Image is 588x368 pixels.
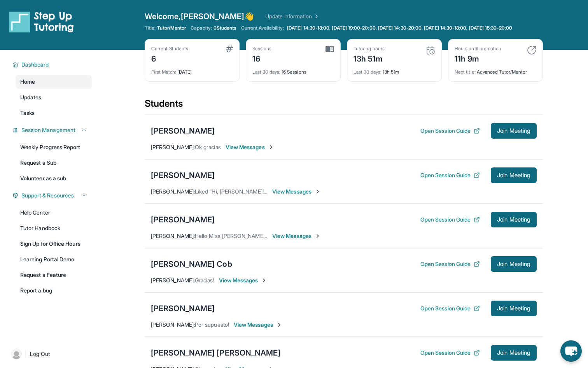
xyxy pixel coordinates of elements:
a: Sign Up for Office Hours [16,237,92,251]
span: Por supuesto! [195,321,229,328]
span: View Messages [272,188,321,195]
img: card [325,46,334,53]
span: Log Out [30,350,50,358]
img: Chevron-Right [315,233,321,239]
div: 13h 51m [353,64,435,75]
span: Join Meeting [497,129,530,133]
div: 13h 51m [353,52,385,64]
a: [DATE] 14:30-18:00, [DATE] 19:00-20:00, [DATE] 14:30-20:00, [DATE] 14:30-18:00, [DATE] 15:30-20:00 [285,25,514,31]
img: Chevron-Right [315,188,321,195]
span: | [25,349,27,359]
span: Liked “Hi, [PERSON_NAME]! Just a reminder that our tutoring session will begin in 30 minutes. I'l... [195,188,506,195]
a: Weekly Progress Report [16,140,92,154]
a: Updates [16,90,92,104]
button: Open Session Guide [420,349,480,357]
div: Current Students [151,46,188,52]
span: Capacity: [191,25,212,31]
span: Home [20,78,35,86]
span: [PERSON_NAME] : [151,232,195,239]
div: [PERSON_NAME] [151,170,215,181]
a: Home [16,75,92,89]
div: Tutoring hours [353,46,385,52]
span: [PERSON_NAME] : [151,188,195,195]
div: Sessions [252,46,272,52]
span: View Messages [272,232,321,240]
span: Ok gracias [195,144,221,150]
img: card [527,46,536,55]
button: Open Session Guide [420,127,480,135]
a: Request a Feature [16,268,92,282]
img: Chevron-Right [276,322,282,328]
a: Tutor Handbook [16,221,92,235]
span: First Match : [151,69,176,75]
span: Join Meeting [497,217,530,222]
span: Last 30 days : [252,69,280,75]
div: [PERSON_NAME] Cob [151,259,232,269]
img: Chevron-Right [268,144,274,150]
div: 6 [151,52,188,64]
span: [PERSON_NAME] : [151,321,195,328]
div: [PERSON_NAME] [151,214,215,225]
span: Gracias! [195,277,214,283]
button: Open Session Guide [420,305,480,312]
button: Open Session Guide [420,171,480,179]
button: Support & Resources [18,192,87,199]
span: View Messages [234,321,282,329]
div: [PERSON_NAME] [PERSON_NAME] [151,347,281,358]
span: [DATE] 14:30-18:00, [DATE] 19:00-20:00, [DATE] 14:30-20:00, [DATE] 14:30-18:00, [DATE] 15:30-20:00 [287,25,512,31]
span: Updates [20,93,42,101]
a: Volunteer as a sub [16,171,92,185]
span: Join Meeting [497,262,530,266]
div: [PERSON_NAME] [151,125,215,136]
div: [PERSON_NAME] [151,303,215,314]
div: Hours until promotion [455,46,501,52]
button: Join Meeting [491,212,537,227]
span: Last 30 days : [353,69,381,75]
button: Open Session Guide [420,260,480,268]
a: Report a bug [16,283,92,298]
span: Title: [145,25,156,31]
img: logo [9,11,74,33]
span: 0 Students [213,25,236,31]
button: Join Meeting [491,123,537,139]
button: Join Meeting [491,345,537,361]
button: chat-button [560,340,582,362]
span: Join Meeting [497,350,530,355]
span: Hello Miss [PERSON_NAME], I hope this message finds you well, [PERSON_NAME] tutoring session will... [195,232,532,239]
button: Open Session Guide [420,216,480,224]
span: Support & Resources [21,192,74,199]
div: 16 Sessions [252,64,334,75]
div: [DATE] [151,64,233,75]
div: 11h 9m [455,52,501,64]
span: Join Meeting [497,306,530,311]
span: Next title : [455,69,476,75]
a: Learning Portal Demo [16,252,92,266]
img: Chevron Right [312,12,320,20]
span: Join Meeting [497,173,530,178]
span: View Messages [226,143,274,151]
img: user-img [11,349,22,359]
button: Join Meeting [491,167,537,183]
span: Tasks [20,109,35,117]
span: Current Availability: [241,25,284,31]
div: Students [145,97,543,114]
button: Dashboard [18,61,87,69]
span: [PERSON_NAME] : [151,144,195,150]
span: Dashboard [21,61,49,69]
div: 16 [252,52,272,64]
span: Session Management [21,126,75,134]
a: Help Center [16,206,92,220]
span: [PERSON_NAME] : [151,277,195,283]
button: Join Meeting [491,301,537,316]
a: Update Information [265,12,320,20]
a: |Log Out [8,345,92,363]
img: card [226,46,233,52]
img: card [426,46,435,55]
a: Request a Sub [16,156,92,170]
span: Welcome, [PERSON_NAME] 👋 [145,11,254,22]
button: Session Management [18,126,87,134]
img: Chevron-Right [261,277,267,283]
span: View Messages [219,276,268,284]
div: Advanced Tutor/Mentor [455,64,536,75]
span: Tutor/Mentor [157,25,186,31]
